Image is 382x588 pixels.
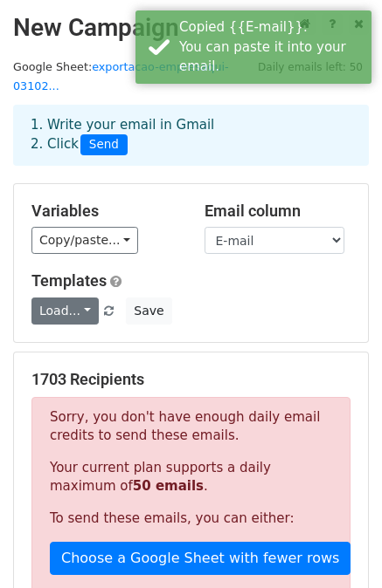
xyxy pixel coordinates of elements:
[205,202,351,221] h5: Email column
[179,17,365,77] div: Copied {{E-mail}}. You can paste it into your email.
[13,60,229,93] small: Google Sheet:
[31,271,107,290] a: Templates
[31,297,99,325] a: Load...
[133,478,204,494] strong: 50 emails
[295,504,382,588] iframe: Chat Widget
[50,459,332,496] p: Your current plan supports a daily maximum of .
[13,60,229,93] a: exportacao-empresaqui-03102...
[126,297,171,325] button: Save
[50,408,332,445] p: Sorry, you don't have enough daily email credits to send these emails.
[50,509,332,528] p: To send these emails, you can either:
[50,542,351,575] a: Choose a Google Sheet with fewer rows
[31,202,178,221] h5: Variables
[17,115,365,155] div: 1. Write your email in Gmail 2. Click
[31,370,351,389] h5: 1703 Recipients
[13,13,369,43] h2: New Campaign
[31,227,138,254] a: Copy/paste...
[295,504,382,588] div: Widget de chat
[80,134,128,155] span: Send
